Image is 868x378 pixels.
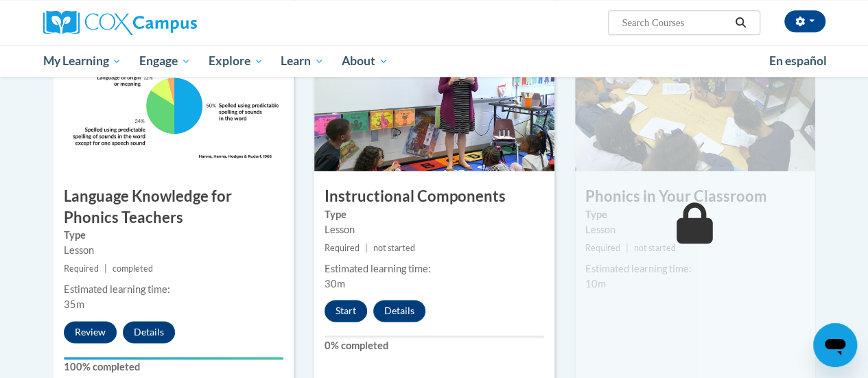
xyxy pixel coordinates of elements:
[54,186,294,228] h3: Language Knowledge for Phonics Teachers
[769,54,827,68] span: En español
[626,243,629,253] span: |
[373,300,425,322] button: Details
[314,34,554,171] img: Course Image
[325,261,544,276] div: Estimated learning time:
[43,53,121,69] span: My Learning
[33,45,836,77] div: Main menu
[64,228,283,243] label: Type
[575,34,815,171] img: Course Image
[325,243,360,253] span: Required
[325,300,367,322] button: Start
[634,243,676,253] span: not started
[585,261,805,276] div: Estimated learning time:
[130,45,200,77] a: Engage
[123,321,175,343] button: Details
[139,53,191,69] span: Engage
[575,186,815,207] h3: Phonics in Your Classroom
[64,282,283,297] div: Estimated learning time:
[325,222,544,237] div: Lesson
[365,243,368,253] span: |
[272,45,333,77] a: Learn
[64,357,283,359] div: Your progress
[333,45,397,77] a: About
[43,10,197,35] img: Cox Campus
[342,53,388,69] span: About
[104,263,107,274] span: |
[325,278,345,290] span: 30m
[585,243,620,253] span: Required
[784,10,825,32] button: Account Settings
[620,14,730,31] input: Search Courses
[54,34,294,171] img: Course Image
[281,53,324,69] span: Learn
[64,321,117,343] button: Review
[209,53,263,69] span: Explore
[325,338,544,353] label: 0% completed
[34,45,131,77] a: My Learning
[325,207,544,222] label: Type
[585,222,805,237] div: Lesson
[64,359,283,375] label: 100% completed
[813,323,857,367] iframe: Button to launch messaging window
[113,263,153,274] span: completed
[585,278,606,290] span: 10m
[760,47,836,75] a: En español
[43,10,290,35] a: Cox Campus
[64,298,84,310] span: 35m
[373,243,415,253] span: not started
[730,14,751,31] button: Search
[200,45,272,77] a: Explore
[64,243,283,258] div: Lesson
[585,207,805,222] label: Type
[314,186,554,207] h3: Instructional Components
[64,263,99,274] span: Required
